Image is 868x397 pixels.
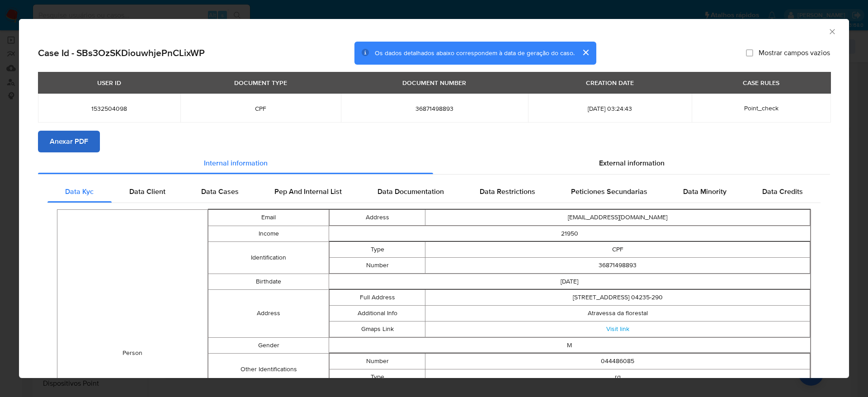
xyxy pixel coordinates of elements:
[746,49,753,57] input: Mostrar campos vazios
[425,353,810,369] td: 044486085
[208,274,329,289] td: Birthdate
[375,48,575,57] span: Os dados detalhados abaixo correspondem à data de geração do caso.
[208,289,329,337] td: Address
[580,75,639,90] div: CREATION DATE
[329,305,425,321] td: Additional Info
[425,289,810,305] td: [STREET_ADDRESS] 04235-290
[50,132,88,151] span: Anexar PDF
[208,241,329,274] td: Identification
[425,241,810,257] td: CPF
[38,47,205,59] h2: Case Id - SBs3OzSKDiouwhjePnCLixWP
[425,209,810,225] td: [EMAIL_ADDRESS][DOMAIN_NAME]
[683,186,726,197] span: Data Minority
[606,324,629,333] a: Visit link
[425,369,810,385] td: rg
[329,226,810,241] td: 21950
[571,186,647,197] span: Peticiones Secundarias
[737,75,785,90] div: CASE RULES
[208,337,329,353] td: Gender
[19,19,849,378] div: closure-recommendation-modal
[329,337,810,353] td: M
[762,186,803,197] span: Data Credits
[204,158,268,168] span: Internal information
[425,257,810,273] td: 36871498893
[329,353,425,369] td: Number
[208,226,329,241] td: Income
[575,42,596,63] button: cerrar
[599,158,665,168] span: External information
[377,186,444,197] span: Data Documentation
[329,274,810,289] td: [DATE]
[425,305,810,321] td: Atravessa da florestal
[352,104,517,113] span: 36871498893
[329,241,425,257] td: Type
[49,104,170,113] span: 1532504098
[329,257,425,273] td: Number
[397,75,472,90] div: DOCUMENT NUMBER
[229,75,292,90] div: DOCUMENT TYPE
[480,186,535,197] span: Data Restrictions
[65,186,94,197] span: Data Kyc
[539,104,681,113] span: [DATE] 03:24:43
[329,321,425,337] td: Gmaps Link
[201,186,239,197] span: Data Cases
[38,131,100,152] button: Anexar PDF
[92,75,127,90] div: USER ID
[129,186,165,197] span: Data Client
[38,152,830,174] div: Detailed info
[208,353,329,385] td: Other Identifications
[329,289,425,305] td: Full Address
[47,181,821,203] div: Detailed internal info
[208,209,329,226] td: Email
[744,104,778,113] span: Point_check
[828,27,836,35] button: Fechar a janela
[759,48,830,57] span: Mostrar campos vazios
[329,209,425,225] td: Address
[274,186,342,197] span: Pep And Internal List
[191,104,330,113] span: CPF
[329,369,425,385] td: Type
